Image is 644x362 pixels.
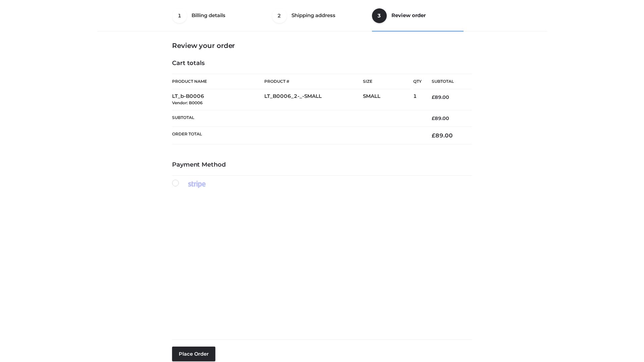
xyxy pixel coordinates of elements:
th: Order Total [172,127,422,144]
th: Product Name [172,74,264,89]
th: Qty [413,74,422,89]
th: Subtotal [172,110,422,126]
h4: Cart totals [172,60,472,67]
td: 1 [413,89,422,110]
button: Place order [172,347,215,361]
bdi: 89.00 [432,94,449,100]
td: LT_B0006_2-_-SMALL [264,89,363,110]
td: SMALL [363,89,413,110]
small: Vendor: B0006 [172,100,203,105]
iframe: Secure payment input frame [171,187,471,334]
span: £ [432,115,435,121]
span: £ [432,132,435,139]
span: £ [432,94,435,100]
h4: Payment Method [172,161,472,169]
bdi: 89.00 [432,115,449,121]
h3: Review your order [172,42,472,50]
th: Subtotal [422,74,472,89]
th: Size [363,74,410,89]
th: Product # [264,74,363,89]
bdi: 89.00 [432,132,453,139]
td: LT_b-B0006 [172,89,264,110]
